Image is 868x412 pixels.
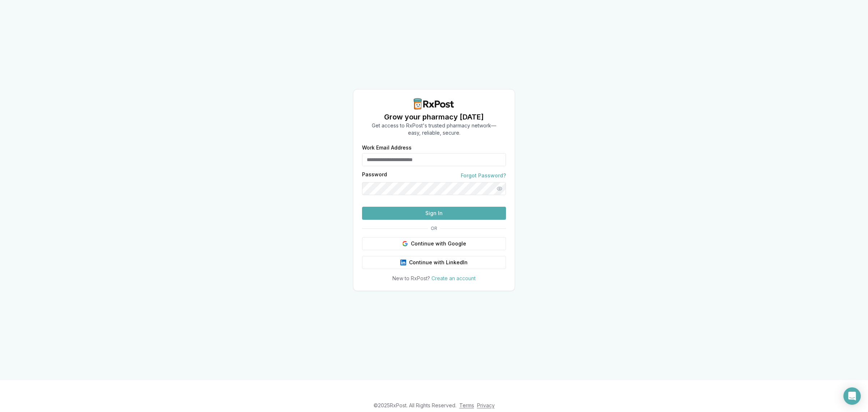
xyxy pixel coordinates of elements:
button: Sign In [362,207,506,220]
div: Open Intercom Messenger [843,387,861,405]
h1: Grow your pharmacy [DATE] [372,112,496,122]
span: OR [428,226,440,231]
button: Show password [493,182,506,195]
a: Create an account [431,275,476,281]
img: RxPost Logo [411,98,457,110]
a: Privacy [477,402,495,408]
img: Google [402,241,408,247]
label: Work Email Address [362,145,506,150]
p: Get access to RxPost's trusted pharmacy network— easy, reliable, secure. [372,122,496,136]
button: Continue with Google [362,237,506,250]
a: Forgot Password? [461,172,506,179]
img: LinkedIn [400,260,406,265]
label: Password [362,172,387,179]
button: Continue with LinkedIn [362,256,506,269]
span: New to RxPost? [392,275,430,281]
a: Terms [459,402,474,408]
